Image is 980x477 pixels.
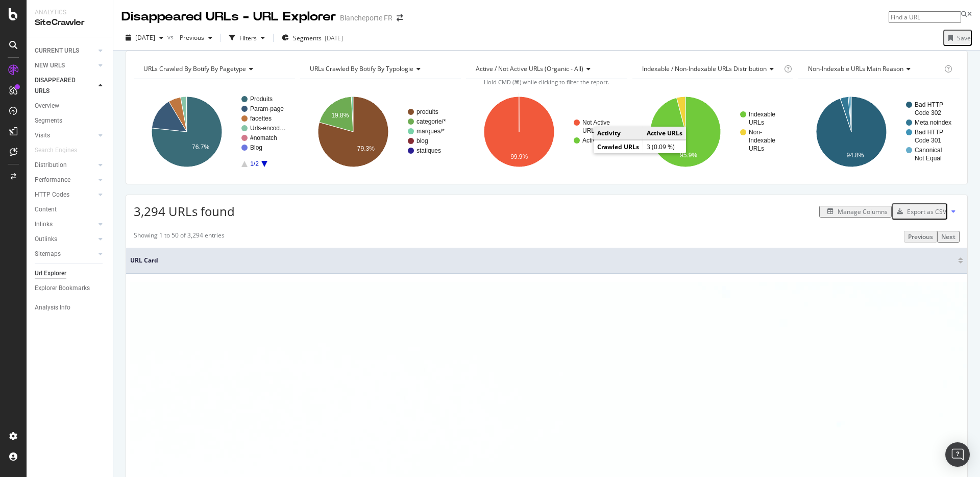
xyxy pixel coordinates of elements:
[808,64,903,73] span: Non-Indexable URLs Main Reason
[331,112,349,120] text: 19.8%
[466,87,627,176] svg: A chart.
[892,203,947,220] button: Export as CSV
[35,249,61,259] div: Sitemaps
[35,175,70,185] div: Performance
[640,61,782,77] h4: Indexable / Non-Indexable URLs Distribution
[416,147,441,154] text: statiques
[35,45,95,56] a: CURRENT URLS
[35,268,106,279] a: Url Explorer
[250,134,277,141] text: #nomatch
[798,87,960,176] div: A chart.
[594,127,643,140] td: Activity
[806,61,942,77] h4: Non-Indexable URLs Main Reason
[957,34,971,42] div: Save
[250,96,273,103] text: Produits
[416,128,445,135] text: marques/*
[239,34,257,42] div: Filters
[397,14,403,21] div: arrow-right-arrow-left
[908,232,933,241] div: Previous
[582,137,616,144] text: Active URLs
[300,87,461,176] svg: A chart.
[35,189,69,200] div: HTTP Codes
[35,204,57,215] div: Content
[35,130,50,141] div: Visits
[945,442,970,467] div: Open Intercom Messenger
[121,8,336,26] div: Disappeared URLs - URL Explorer
[35,115,62,126] div: Segments
[749,129,762,136] text: Non-
[340,13,393,23] div: Blancheporte FR
[35,219,53,230] div: Inlinks
[35,101,106,111] a: Overview
[325,34,343,42] div: [DATE]
[416,108,438,115] text: produits
[915,119,951,126] text: Meta noindex
[35,234,57,245] div: Outlinks
[35,268,66,279] div: Url Explorer
[35,175,95,185] a: Performance
[134,87,295,176] svg: A chart.
[176,30,216,46] button: Previous
[632,87,794,176] svg: A chart.
[141,61,286,77] h4: URLs Crawled By Botify By pagetype
[35,302,106,313] a: Analysis Info
[416,118,446,125] text: categorie/*
[35,219,95,230] a: Inlinks
[35,283,90,294] div: Explorer Bookmarks
[680,152,697,159] text: 95.9%
[642,64,767,73] span: Indexable / Non-Indexable URLs distribution
[35,283,106,294] a: Explorer Bookmarks
[643,127,687,140] td: Active URLs
[35,160,67,171] div: Distribution
[192,144,209,151] text: 76.7%
[310,64,413,73] span: URLs Crawled By Botify By typologie
[35,234,95,245] a: Outlinks
[915,101,943,108] text: Bad HTTP
[594,140,643,154] td: Crawled URLs
[250,105,284,112] text: Param-page
[474,61,618,77] h4: Active / Not Active URLs
[134,203,235,220] span: 3,294 URLs found
[915,129,943,136] text: Bad HTTP
[819,206,892,218] button: Manage Columns
[643,140,687,154] td: 3 (0.09 %)
[121,30,167,46] button: [DATE]
[915,147,942,154] text: Canonical
[35,75,95,97] a: DISAPPEARED URLS
[176,33,204,42] span: Previous
[749,111,775,118] text: Indexable
[35,60,95,71] a: NEW URLS
[904,231,937,243] button: Previous
[749,119,764,126] text: URLs
[907,207,946,216] div: Export as CSV
[838,207,888,216] div: Manage Columns
[35,115,106,126] a: Segments
[167,33,176,41] span: vs
[293,34,322,42] span: Segments
[35,101,59,111] div: Overview
[943,30,972,46] button: Save
[510,153,528,160] text: 99.9%
[143,64,246,73] span: URLs Crawled By Botify By pagetype
[250,160,259,168] text: 1/2
[749,145,764,152] text: URLs
[250,125,286,132] text: Urls-encod…
[582,119,610,126] text: Not Active
[135,33,155,42] span: 2025 Oct. 2nd
[35,60,65,71] div: NEW URLS
[35,45,79,56] div: CURRENT URLS
[847,152,864,159] text: 94.8%
[915,137,941,144] text: Code 301
[35,17,105,29] div: SiteCrawler
[476,64,583,73] span: Active / Not Active URLs (organic - all)
[308,61,452,77] h4: URLs Crawled By Botify By typologie
[416,137,428,145] text: blog
[749,137,775,144] text: Indexable
[278,30,347,46] button: Segments[DATE]
[35,145,87,156] a: Search Engines
[35,160,95,171] a: Distribution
